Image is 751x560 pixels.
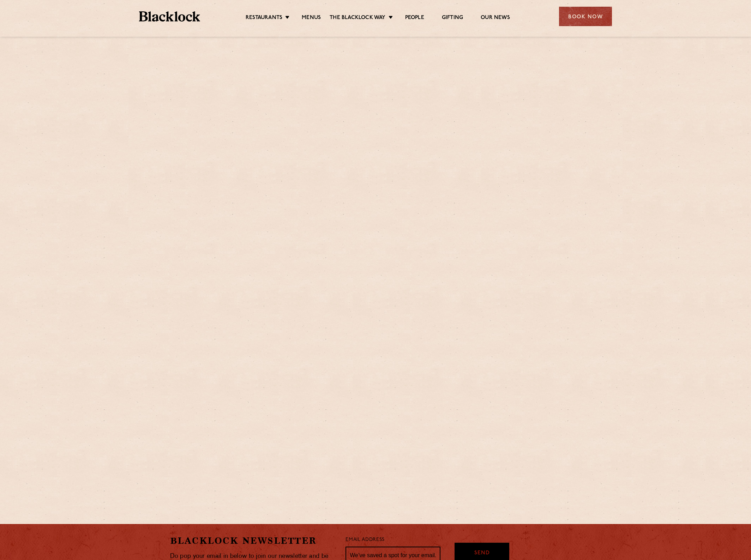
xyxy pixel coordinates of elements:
[139,11,200,22] img: BL_Textured_Logo-footer-cropped.svg
[346,536,384,544] label: Email Address
[559,7,612,26] div: Book Now
[170,535,335,547] h2: Blacklock Newsletter
[330,14,385,22] a: The Blacklock Way
[246,14,282,22] a: Restaurants
[405,14,424,22] a: People
[302,14,321,22] a: Menus
[442,14,463,22] a: Gifting
[481,14,510,22] a: Our News
[474,549,490,558] span: Send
